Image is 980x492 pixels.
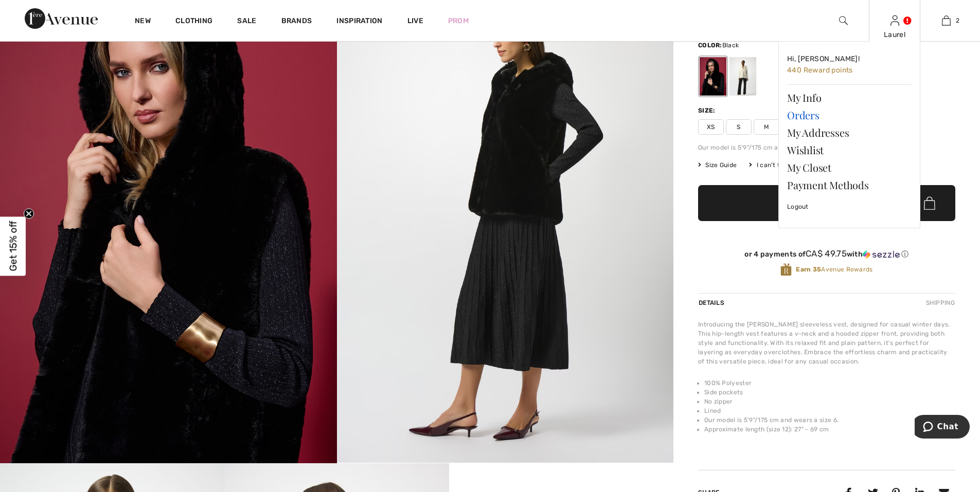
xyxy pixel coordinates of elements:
span: Avenue Rewards [796,265,872,274]
span: Hi, [PERSON_NAME]! [787,54,860,63]
img: Sezzle [863,250,900,259]
a: Payment Methods [787,176,912,194]
span: 2 [956,16,959,25]
span: CA$ 49.75 [806,248,847,259]
a: My Info [787,89,912,106]
img: Avenue Rewards [780,263,792,277]
a: Prom [448,15,469,26]
button: Close teaser [24,208,34,218]
div: Vanilla 30 [729,57,756,96]
div: Shipping [923,294,955,312]
span: M [754,119,779,135]
div: Size: [698,106,718,115]
div: Black [700,57,726,96]
li: Lined [704,406,955,415]
div: Details [698,294,727,312]
div: Laurel [869,29,920,40]
span: Get 15% off [7,221,19,271]
div: Our model is 5'9"/175 cm and wears a size 6. [698,143,955,152]
div: or 4 payments ofCA$ 49.75withSezzle Click to learn more about Sezzle [698,249,955,263]
a: My Addresses [787,124,912,141]
iframe: Opens a widget where you can chat to one of our agents [915,415,970,441]
li: No zipper [704,397,955,406]
a: Clothing [175,16,212,27]
button: Add to Bag [698,185,955,221]
li: 100% Polyester [704,378,955,388]
a: 2 [921,14,971,27]
a: Orders [787,106,912,124]
li: Side pockets [704,388,955,397]
a: Wishlist [787,141,912,159]
span: XS [698,119,724,135]
img: Bag.svg [924,196,935,210]
span: Inspiration [336,16,382,27]
div: Introducing the [PERSON_NAME] sleeveless vest, designed for casual winter days. This hip-length v... [698,320,955,366]
a: Brands [281,16,312,27]
strong: Earn 35 [796,266,821,273]
a: Logout [787,194,912,220]
span: Black [722,42,739,49]
a: Hi, [PERSON_NAME]! 440 Reward points [787,50,912,80]
li: Approximate length (size 12): 27" - 69 cm [704,425,955,434]
span: 440 Reward points [787,66,853,75]
div: I can't find my size [749,160,814,170]
div: or 4 payments of with [698,249,955,259]
a: Live [407,15,423,26]
span: S [726,119,752,135]
img: My Bag [942,14,951,27]
img: search the website [839,14,848,27]
span: Size Guide [698,160,737,170]
a: New [135,16,151,27]
img: My Info [890,14,899,27]
span: Color: [698,42,722,49]
img: 1ère Avenue [25,8,98,29]
a: My Closet [787,159,912,176]
li: Our model is 5'9"/175 cm and wears a size 6. [704,415,955,425]
a: Sale [237,16,256,27]
a: Sign In [890,15,899,25]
